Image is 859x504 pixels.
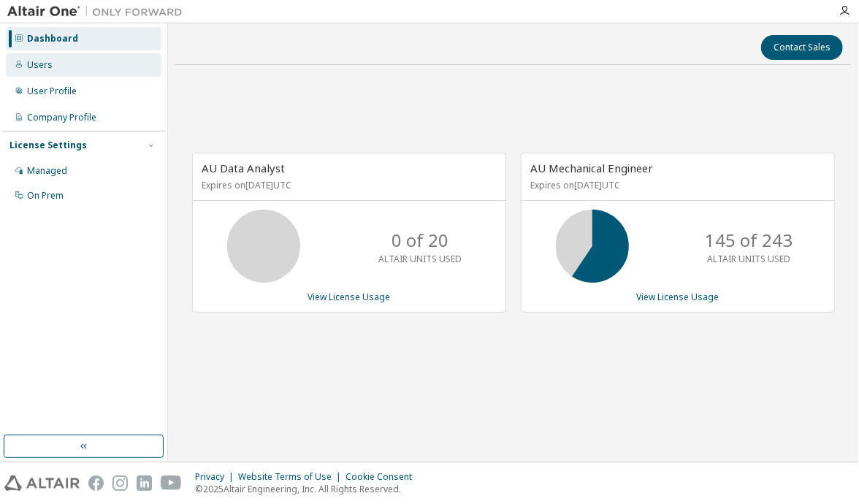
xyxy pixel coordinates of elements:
[530,161,653,175] span: AU Mechanical Engineer
[707,253,790,265] p: ALTAIR UNITS USED
[705,228,793,253] p: 145 of 243
[530,179,822,191] p: Expires on [DATE] UTC
[637,291,719,303] a: View License Usage
[378,253,462,265] p: ALTAIR UNITS USED
[27,59,53,71] div: Users
[27,190,64,202] div: On Prem
[137,476,152,491] img: linkedin.svg
[9,140,87,151] div: License Settings
[7,4,190,19] img: Altair One
[238,471,345,483] div: Website Terms of Use
[308,291,391,303] a: View License Usage
[161,476,182,491] img: youtube.svg
[4,476,80,491] img: altair_logo.svg
[195,471,238,483] div: Privacy
[202,179,493,191] p: Expires on [DATE] UTC
[88,476,104,491] img: facebook.svg
[27,85,77,97] div: User Profile
[345,471,421,483] div: Cookie Consent
[761,35,843,60] button: Contact Sales
[112,476,128,491] img: instagram.svg
[195,483,421,495] p: © 2025 Altair Engineering, Inc. All Rights Reserved.
[27,33,78,45] div: Dashboard
[27,112,96,123] div: Company Profile
[202,161,285,175] span: AU Data Analyst
[392,228,448,253] p: 0 of 20
[27,165,67,177] div: Managed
